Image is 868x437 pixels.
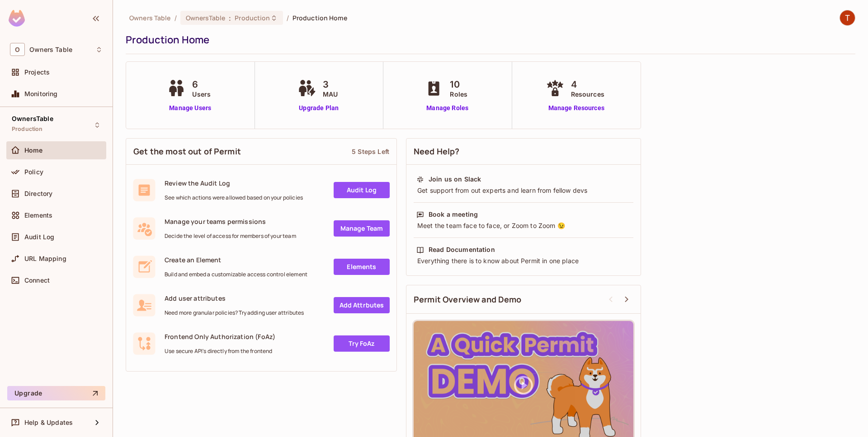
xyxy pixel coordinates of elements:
[12,126,43,133] span: Production
[24,212,52,219] span: Elements
[323,89,338,99] span: MAU
[24,255,66,262] span: URL Mapping
[414,294,522,305] span: Permit Overview and Demo
[165,232,296,240] span: Decide the level of access for members of your team
[24,147,43,154] span: Home
[450,78,467,91] span: 10
[544,103,609,113] a: Manage Resources
[334,220,390,237] a: Manage Team
[126,33,851,46] div: Production Home
[840,10,855,25] img: TableSteaks Development
[24,277,50,284] span: Connect
[323,78,338,91] span: 3
[24,168,43,176] span: Policy
[571,78,604,91] span: 4
[235,14,270,22] span: Production
[416,186,631,195] div: Get support from out experts and learn from fellow devs
[334,335,390,352] a: Try FoAz
[423,103,472,113] a: Manage Roles
[165,103,215,113] a: Manage Users
[165,309,304,316] span: Need more granular policies? Try adding user attributes
[192,78,211,91] span: 6
[450,89,467,99] span: Roles
[165,179,303,187] span: Review the Audit Log
[416,221,631,230] div: Meet the team face to face, or Zoom to Zoom 😉
[352,147,389,156] div: 5 Steps Left
[24,419,73,426] span: Help & Updates
[165,256,307,264] span: Create an Element
[186,14,225,22] span: OwnersTable
[129,14,171,22] span: the active workspace
[414,146,460,157] span: Need Help?
[296,103,342,113] a: Upgrade Plan
[24,190,52,197] span: Directory
[24,69,50,76] span: Projects
[416,256,631,265] div: Everything there is to know about Permit in one place
[429,210,478,219] div: Book a meeting
[165,194,303,201] span: See which actions were allowed based on your policies
[10,43,25,56] span: O
[334,182,390,198] a: Audit Log
[165,332,275,341] span: Frontend Only Authorization (FoAz)
[29,46,72,53] span: Workspace: Owners Table
[24,90,58,98] span: Monitoring
[429,245,495,254] div: Read Documentation
[7,386,105,400] button: Upgrade
[165,271,307,278] span: Build and embed a customizable access control element
[24,233,54,241] span: Audit Log
[9,10,25,27] img: SReyMgAAAABJRU5ErkJggg==
[334,259,390,275] a: Elements
[292,14,347,22] span: Production Home
[571,89,604,99] span: Resources
[12,115,53,122] span: OwnersTable
[175,14,177,22] li: /
[165,294,304,302] span: Add user attributes
[334,297,390,313] a: Add Attrbutes
[133,146,241,157] span: Get the most out of Permit
[287,14,289,22] li: /
[429,175,481,184] div: Join us on Slack
[228,14,231,22] span: :
[165,217,296,226] span: Manage your teams permissions
[165,348,275,355] span: Use secure API's directly from the frontend
[192,89,211,99] span: Users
